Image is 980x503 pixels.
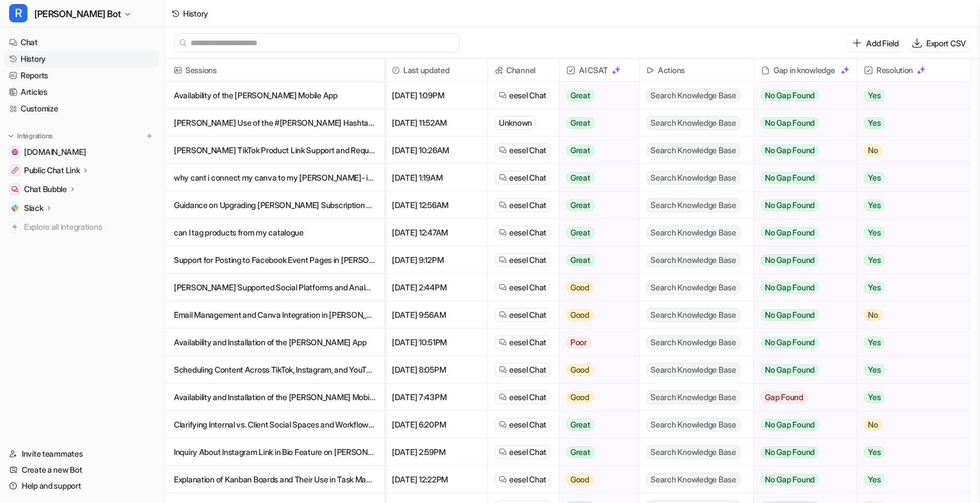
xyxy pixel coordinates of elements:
span: eesel Chat [509,254,546,266]
img: eeselChat [499,448,507,456]
span: eesel Chat [509,282,546,293]
span: No Gap Found [761,90,819,101]
p: Guidance on Upgrading [PERSON_NAME] Subscription Plan [174,191,375,219]
button: No Gap Found [754,164,848,191]
span: Gap Found [761,392,807,403]
p: Availability and Installation of the [PERSON_NAME] App [174,329,375,356]
img: Chat Bubble [11,186,18,193]
span: [DATE] 10:51PM [390,329,483,356]
a: Help and support [5,478,160,494]
span: eesel Chat [509,474,546,485]
span: Search Knowledge Base [646,281,740,294]
img: explore all integrations [9,221,21,233]
span: eesel Chat [509,392,546,403]
span: eesel Chat [509,145,546,156]
button: No Gap Found [754,274,848,301]
p: Inquiry About Instagram Link in Bio Feature on [PERSON_NAME] [174,438,375,466]
button: Good [560,301,632,329]
img: eeselChat [499,91,507,99]
img: eeselChat [499,284,507,292]
p: Email Management and Canva Integration in [PERSON_NAME] [174,301,375,329]
span: Yes [864,282,884,293]
span: Search Knowledge Base [646,253,740,267]
span: Search Knowledge Base [646,445,740,459]
p: Chat Bubble [24,183,67,195]
p: [PERSON_NAME] TikTok Product Link Support and Request for Human Assistance [174,137,375,164]
button: Good [560,274,632,301]
span: No Gap Found [761,419,819,430]
span: Great [566,199,594,211]
button: Yes [857,356,962,384]
span: [DATE] 10:26AM [390,137,483,164]
span: Great [566,254,594,266]
span: eesel Chat [509,364,546,376]
a: eesel Chat [499,474,546,485]
span: Great [566,227,594,238]
p: Clarifying Internal vs. Client Social Spaces and Workflow Visibility in [PERSON_NAME] [174,411,375,438]
button: Yes [857,191,962,219]
button: No [857,301,962,329]
span: No Gap Found [761,282,819,293]
span: No Gap Found [761,117,819,129]
span: Poor [566,337,591,348]
button: Yes [857,219,962,246]
button: Yes [857,384,962,411]
a: eesel Chat [499,254,546,266]
button: Great [560,438,632,466]
img: menu_add.svg [145,132,153,140]
span: Yes [864,446,884,458]
button: Gap Found [754,384,848,411]
span: [DATE] 12:22PM [390,466,483,493]
span: [DATE] 1:09PM [390,82,483,109]
p: Explanation of Kanban Boards and Their Use in Task Management [174,466,375,493]
a: eesel Chat [499,309,546,321]
span: Yes [864,199,884,211]
span: [DATE] 11:52AM [390,109,483,137]
button: No Gap Found [754,301,848,329]
span: Great [566,117,594,129]
button: Great [560,191,632,219]
span: [DATE] 8:05PM [390,356,483,384]
span: eesel Chat [509,337,546,348]
span: Good [566,309,593,321]
button: No Gap Found [754,466,848,493]
span: No Gap Found [761,172,819,183]
span: Yes [864,90,884,101]
span: Good [566,474,593,485]
img: eeselChat [499,174,507,182]
span: Great [566,419,594,430]
button: Integrations [5,130,56,142]
img: eeselChat [499,393,507,401]
span: Yes [864,474,884,485]
span: Search Knowledge Base [646,363,740,377]
span: Search Knowledge Base [646,418,740,432]
span: eesel Chat [509,90,546,101]
button: Good [560,356,632,384]
button: No Gap Found [754,438,848,466]
img: eeselChat [499,311,507,319]
span: eesel Chat [509,419,546,430]
a: eesel Chat [499,172,546,183]
button: Yes [857,82,962,109]
p: [PERSON_NAME] Use of the #[PERSON_NAME] Hashtag in Scheduled Posts [174,109,375,137]
img: eeselChat [499,476,507,484]
span: Search Knowledge Base [646,473,740,486]
div: History [183,7,208,19]
a: Invite teammates [5,446,160,462]
button: No Gap Found [754,246,848,274]
span: Yes [864,117,884,129]
button: Export CSV [908,35,971,51]
span: [DATE] 12:56AM [390,191,483,219]
a: Articles [5,84,160,100]
span: eesel Chat [509,227,546,238]
img: eeselChat [499,421,507,429]
button: Great [560,411,632,438]
span: [DOMAIN_NAME] [24,146,86,158]
span: eesel Chat [509,446,546,458]
p: Export CSV [926,37,966,49]
span: No Gap Found [761,337,819,348]
span: [DATE] 2:44PM [390,274,483,301]
span: Great [566,172,594,183]
span: Search Knowledge Base [646,390,740,404]
span: [DATE] 6:20PM [390,411,483,438]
